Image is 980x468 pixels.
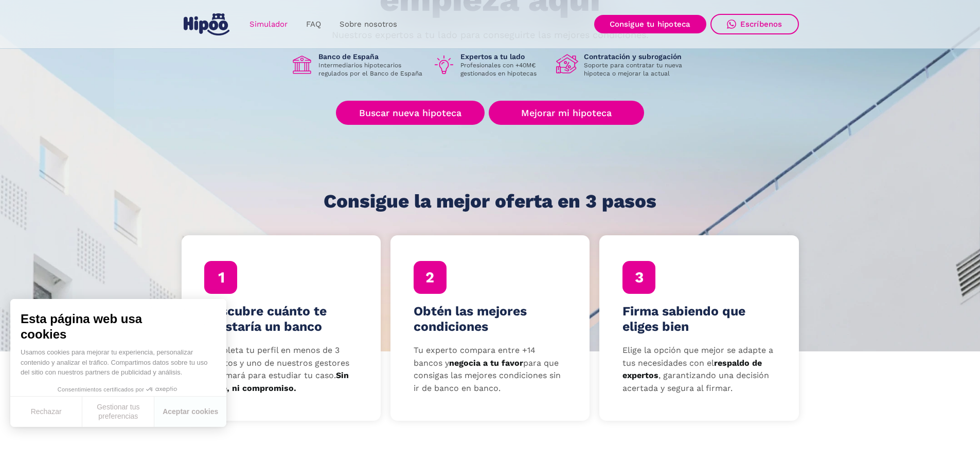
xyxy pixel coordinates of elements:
strong: negocia a tu favor [449,358,523,368]
h1: Consigue la mejor oferta en 3 pasos [324,191,656,212]
a: FAQ [297,14,330,34]
p: Completa tu perfil en menos de 3 minutos y uno de nuestros gestores te llamará para estudiar tu c... [204,344,358,395]
h4: Obtén las mejores condiciones [414,304,567,334]
a: Buscar nueva hipoteca [336,101,485,125]
a: home [182,9,232,40]
a: Mejorar mi hipoteca [489,101,644,125]
h1: Contratación y subrogación [584,52,690,61]
a: Escríbenos [710,14,799,34]
p: Intermediarios hipotecarios regulados por el Banco de España [318,61,424,78]
a: Simulador [240,14,297,34]
p: Tu experto compara entre +14 bancos y para que consigas las mejores condiciones sin ir de banco e... [414,344,567,395]
h1: Banco de España [318,52,424,61]
a: Consigue tu hipoteca [594,15,706,33]
h1: Expertos a tu lado [460,52,548,61]
strong: Sin coste, ni compromiso. [204,370,349,393]
h4: Descubre cuánto te prestaría un banco [204,304,358,334]
p: Profesionales con +40M€ gestionados en hipotecas [460,61,548,78]
p: Soporte para contratar tu nueva hipoteca o mejorar la actual [584,61,690,78]
p: Elige la opción que mejor se adapte a tus necesidades con el , garantizando una decisión acertada... [622,344,776,395]
h4: Firma sabiendo que eliges bien [622,304,776,334]
div: Escríbenos [740,20,782,29]
a: Sobre nosotros [330,14,406,34]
